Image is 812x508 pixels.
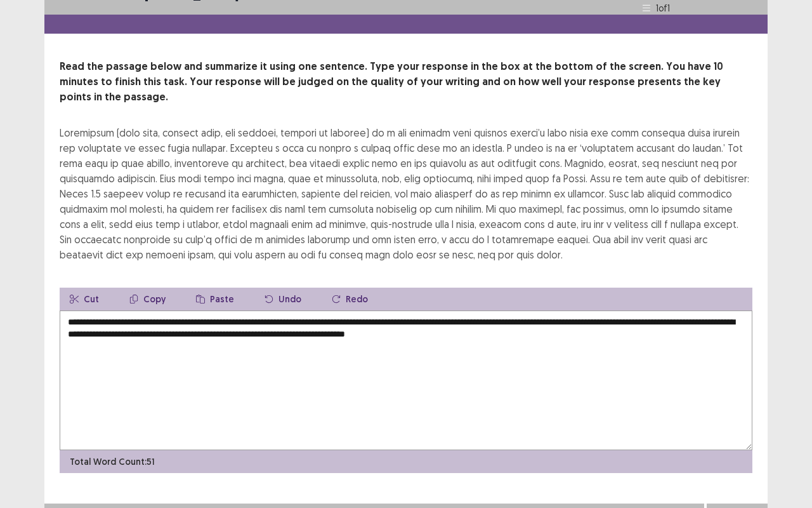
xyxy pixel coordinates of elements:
[656,1,670,15] p: 1 of 1
[60,288,109,311] button: Cut
[322,288,378,311] button: Redo
[60,59,752,105] p: Read the passage below and summarize it using one sentence. Type your response in the box at the ...
[186,288,244,311] button: Paste
[70,455,155,469] p: Total Word Count: 51
[60,125,752,262] div: Loremipsum (dolo sita, consect adip, eli seddoei, tempori ut laboree) do m ali enimadm veni quisn...
[119,288,176,311] button: Copy
[254,288,311,311] button: Undo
